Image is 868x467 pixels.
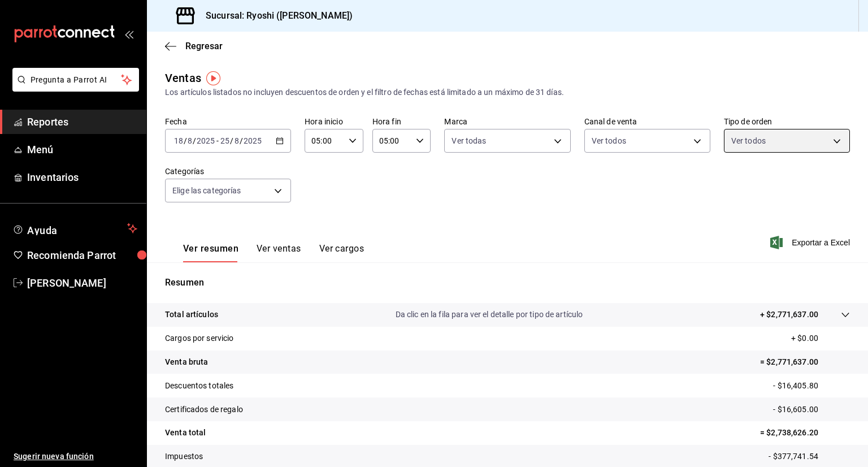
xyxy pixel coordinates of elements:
p: Certificados de regalo [165,404,243,416]
button: Pregunta a Parrot AI [12,68,139,92]
span: Ver todas [452,135,486,146]
span: / [230,136,233,145]
input: ---- [243,136,262,145]
label: Fecha [165,118,291,126]
p: - $377,741.54 [769,451,850,462]
input: -- [234,136,240,145]
label: Marca [444,118,570,126]
span: / [184,136,187,145]
p: Cargos por servicio [165,332,234,344]
p: + $2,771,637.00 [760,309,818,321]
p: = $2,738,626.20 [760,427,850,439]
span: Ayuda [27,222,123,235]
span: Inventarios [27,170,137,185]
span: Elige las categorías [172,185,241,196]
input: -- [173,136,184,145]
p: Impuestos [165,451,203,462]
button: Ver ventas [257,243,301,262]
button: Ver cargos [319,243,364,262]
button: Exportar a Excel [772,236,850,249]
span: / [193,136,196,145]
span: Regresar [185,41,223,51]
span: Pregunta a Parrot AI [31,74,121,86]
span: Reportes [27,114,137,129]
span: Sugerir nueva función [14,451,137,462]
p: Total artículos [165,309,218,321]
span: Ver todos [592,135,626,146]
span: / [240,136,243,145]
button: Ver resumen [183,243,238,262]
p: Resumen [165,276,850,289]
p: Venta bruta [165,356,208,368]
input: -- [220,136,230,145]
p: Venta total [165,427,206,439]
p: - $16,405.80 [773,380,850,392]
label: Tipo de orden [724,118,850,126]
p: - $16,605.00 [773,404,850,416]
input: -- [187,136,193,145]
label: Hora inicio [305,118,363,126]
button: Regresar [165,41,223,51]
label: Hora fin [372,118,431,126]
span: Menú [27,142,137,157]
input: ---- [196,136,215,145]
span: Recomienda Parrot [27,248,137,263]
div: navigation tabs [183,243,364,262]
div: Los artículos listados no incluyen descuentos de orden y el filtro de fechas está limitado a un m... [165,87,850,98]
span: Ver todos [731,135,766,146]
span: [PERSON_NAME] [27,275,137,291]
a: Pregunta a Parrot AI [8,82,139,94]
label: Canal de venta [584,118,710,126]
span: - [216,136,219,145]
p: Descuentos totales [165,380,233,392]
button: open_drawer_menu [124,29,133,38]
p: + $0.00 [791,332,850,344]
p: = $2,771,637.00 [760,356,850,368]
label: Categorías [165,167,291,175]
p: Da clic en la fila para ver el detalle por tipo de artículo [396,309,583,321]
div: Ventas [165,70,201,87]
h3: Sucursal: Ryoshi ([PERSON_NAME]) [197,9,353,23]
img: Tooltip marker [206,71,220,85]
